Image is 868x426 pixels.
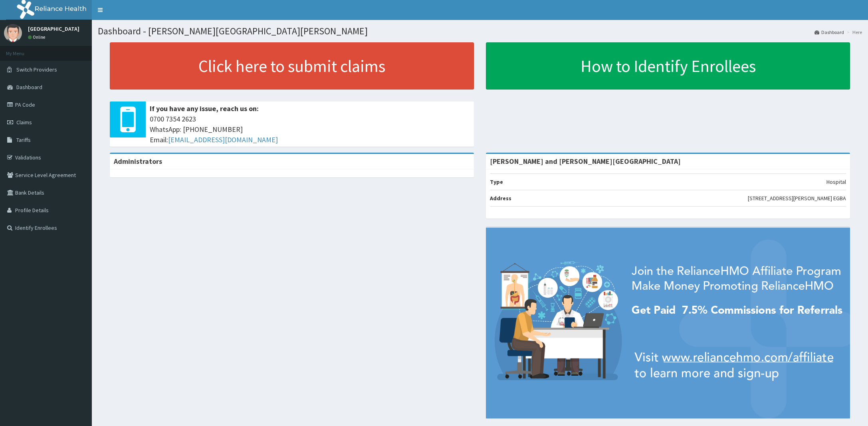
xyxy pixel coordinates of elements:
[845,29,862,36] li: Here
[168,135,278,144] a: [EMAIL_ADDRESS][DOMAIN_NAME]
[16,136,31,143] span: Tariffs
[110,42,474,90] a: Click here to submit claims
[490,157,681,166] strong: [PERSON_NAME] and [PERSON_NAME][GEOGRAPHIC_DATA]
[486,228,850,418] img: provider-team-banner.png
[16,84,42,91] span: Dashboard
[16,66,57,73] span: Switch Providers
[4,24,22,42] img: User Image
[814,29,844,36] a: Dashboard
[150,114,470,145] span: 0700 7354 2623 WhatsApp: [PHONE_NUMBER] Email:
[114,157,162,166] b: Administrators
[28,26,79,32] p: [GEOGRAPHIC_DATA]
[150,104,259,113] b: If you have any issue, reach us on:
[486,42,850,90] a: How to Identify Enrollees
[826,178,846,186] p: Hospital
[28,34,47,40] a: Online
[748,194,846,202] p: [STREET_ADDRESS][PERSON_NAME] EGBA
[490,195,511,202] b: Address
[490,178,503,185] b: Type
[98,26,862,36] h1: Dashboard - [PERSON_NAME][GEOGRAPHIC_DATA][PERSON_NAME]
[16,119,32,126] span: Claims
